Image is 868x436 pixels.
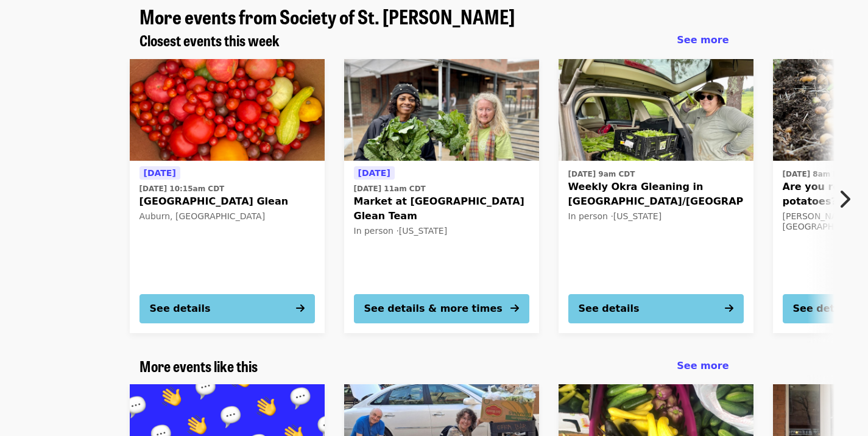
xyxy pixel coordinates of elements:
[725,303,733,314] i: arrow-right icon
[130,59,325,161] img: Auburn City Market Glean organized by Society of St. Andrew
[130,32,739,49] div: Closest events this week
[579,301,640,316] div: See details
[139,32,280,49] a: Closest events this week
[568,294,744,323] button: See details
[677,33,729,47] a: See more
[793,301,854,316] div: See details
[838,188,850,211] i: chevron-right icon
[559,59,753,161] img: Weekly Okra Gleaning in Jemison/Clanton organized by Society of St. Andrew
[139,29,280,51] span: Closest events this week
[354,226,448,236] span: In person · [US_STATE]
[296,303,305,314] i: arrow-right icon
[344,59,539,333] a: See details for "Market at Pepper Place Glean Team"
[510,303,519,314] i: arrow-right icon
[344,59,539,161] img: Market at Pepper Place Glean Team organized by Society of St. Andrew
[568,211,662,221] span: In person · [US_STATE]
[828,182,868,216] button: Next item
[364,301,503,316] div: See details & more times
[139,357,258,375] a: More events like this
[130,59,325,333] a: See details for "Auburn City Market Glean"
[144,168,176,178] span: [DATE]
[139,211,315,222] div: Auburn, [GEOGRAPHIC_DATA]
[139,294,315,323] button: See details
[783,169,849,180] time: [DATE] 8am EDT
[677,360,729,371] span: See more
[677,34,729,46] span: See more
[139,194,315,209] span: [GEOGRAPHIC_DATA] Glean
[150,301,211,316] div: See details
[354,194,529,223] span: Market at [GEOGRAPHIC_DATA] Glean Team
[139,355,258,376] span: More events like this
[354,294,529,323] button: See details & more times
[559,59,753,333] a: See details for "Weekly Okra Gleaning in Jemison/Clanton"
[677,359,729,373] a: See more
[568,169,635,180] time: [DATE] 9am CDT
[139,183,225,194] time: [DATE] 10:15am CDT
[139,2,515,30] span: More events from Society of St. [PERSON_NAME]
[358,168,390,178] span: [DATE]
[354,183,426,194] time: [DATE] 11am CDT
[568,180,744,209] span: Weekly Okra Gleaning in [GEOGRAPHIC_DATA]/[GEOGRAPHIC_DATA]
[130,357,739,375] div: More events like this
